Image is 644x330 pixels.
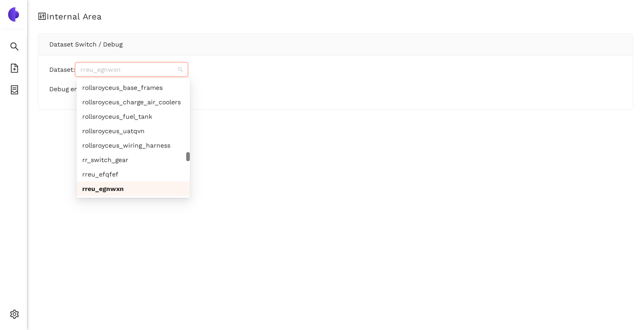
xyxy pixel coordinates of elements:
div: rreu_egnwxn [77,181,190,196]
div: rollsroyceus_fuel_tank [82,112,184,121]
div: rr_switch_gear [82,155,184,165]
span: container [10,82,19,100]
span: control [38,12,47,21]
div: rr_switch_gear [77,153,190,167]
div: rreu_efqfef [77,167,190,181]
div: rollsroyceus_uatqvn [82,126,184,136]
div: rollsroyceus_charge_air_coolers [77,95,190,109]
div: rreu_efqfef [82,169,184,179]
img: Logo [6,7,21,22]
div: rollsroyceus_fuel_tank [77,109,190,124]
div: Debug enabled: [49,84,622,95]
span: file-add [10,60,19,79]
span: setting [10,307,19,325]
span: rreu_egnwxn [80,63,183,76]
div: rreu_egnwxn [82,184,184,194]
div: rollsroyceus_wiring_harness [82,140,184,150]
div: rollsroyceus_uatqvn [77,124,190,138]
h1: Internal Area [38,11,633,23]
div: rollsroyceus_base_frames [77,80,190,95]
span: search [10,39,19,57]
div: Dataset Switch / Debug [49,34,622,55]
div: rollsroyceus_wiring_harness [77,138,190,153]
div: rollsroyceus_charge_air_coolers [82,97,184,107]
div: rollsroyceus_base_frames [82,83,184,93]
div: Dataset: [49,62,622,77]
